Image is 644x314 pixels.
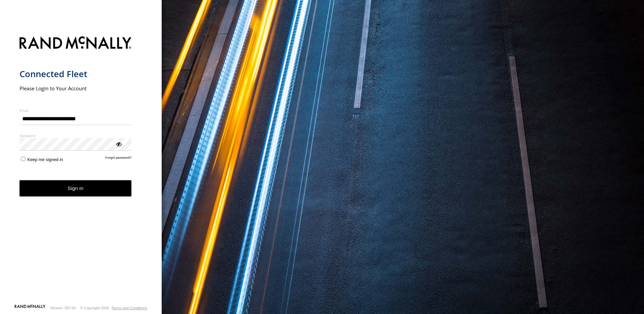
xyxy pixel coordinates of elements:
label: Email [20,108,132,113]
a: Visit our Website [14,305,45,311]
input: Keep me signed in [21,157,25,161]
div: Version: 307.00 [50,306,76,310]
h1: Connected Fleet [20,68,132,80]
div: ViewPassword [115,140,122,147]
form: main [20,32,142,304]
button: Sign in [20,180,132,197]
h2: Please Login to Your Account [20,85,132,92]
img: Rand McNally [20,35,132,52]
a: Forgot password? [105,156,132,162]
label: Password [20,133,132,138]
div: © Copyright 2025 - [80,306,147,310]
span: Keep me signed in [27,157,63,162]
a: Terms and Conditions [111,306,147,310]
